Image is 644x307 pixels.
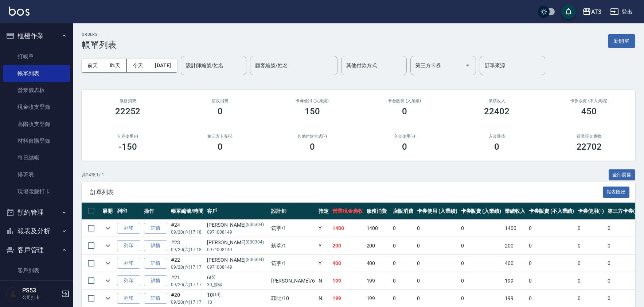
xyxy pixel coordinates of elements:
[459,203,503,220] th: 卡券販賣 (入業績)
[207,256,268,264] div: [PERSON_NAME]
[415,220,459,237] td: 0
[207,239,268,246] div: [PERSON_NAME]
[117,258,140,269] button: 列印
[171,299,203,306] p: 09/20 (六) 17:17
[391,272,415,289] td: 0
[415,203,459,220] th: 卡券使用 (入業績)
[275,99,350,103] h2: 卡券使用 (入業績)
[608,37,635,44] a: 新開單
[607,5,635,19] button: 登出
[591,7,601,16] div: AT3
[171,246,203,253] p: 09/20 (六) 17:18
[365,272,391,289] td: 199
[415,272,459,289] td: 0
[527,255,576,272] td: 0
[317,237,331,254] td: Y
[527,237,576,254] td: 0
[144,258,167,269] a: 詳情
[144,223,167,234] a: 詳情
[149,59,177,72] button: [DATE]
[561,4,576,19] button: save
[207,291,268,299] div: 10
[402,142,407,152] h3: 0
[577,142,602,152] h3: 22702
[218,142,223,152] h3: 0
[207,264,268,270] p: 0971008149
[169,203,205,220] th: 帳單編號/時間
[171,281,203,288] p: 09/20 (六) 17:17
[22,294,59,301] p: 公司打卡
[365,255,391,272] td: 400
[3,241,70,260] button: 客戶管理
[305,106,320,116] h3: 150
[205,203,269,220] th: 客戶
[82,32,117,37] h2: ORDERS
[207,221,268,229] div: [PERSON_NAME]
[503,237,527,254] td: 200
[415,290,459,307] td: 0
[246,221,264,229] p: (800304)
[246,256,264,264] p: (800304)
[102,240,113,251] button: expand row
[331,272,365,289] td: 199
[527,203,576,220] th: 卡券販賣 (不入業績)
[102,223,113,234] button: expand row
[169,237,205,254] td: #23
[90,134,165,139] h2: 卡券使用(-)
[117,275,140,287] button: 列印
[459,255,503,272] td: 0
[183,99,257,103] h2: 店販消費
[269,203,317,220] th: 設計師
[606,203,641,220] th: 第三方卡券(-)
[3,65,70,82] a: 帳單列表
[503,203,527,220] th: 業績收入
[576,272,606,289] td: 0
[459,237,503,254] td: 0
[552,99,627,103] h2: 卡券販賣 (不入業績)
[576,203,606,220] th: 卡券使用(-)
[269,255,317,272] td: 筑葶 /1
[183,134,257,139] h2: 第三方卡券(-)
[503,272,527,289] td: 199
[82,59,104,72] button: 前天
[494,142,499,152] h3: 0
[269,237,317,254] td: 筑葶 /1
[3,149,70,166] a: 每日結帳
[606,272,641,289] td: 0
[391,220,415,237] td: 0
[269,272,317,289] td: [PERSON_NAME] /6
[117,223,140,234] button: 列印
[3,166,70,183] a: 排班表
[210,274,215,281] p: (6)
[459,272,503,289] td: 0
[459,220,503,237] td: 0
[102,258,113,269] button: expand row
[503,255,527,272] td: 400
[144,293,167,304] a: 詳情
[527,272,576,289] td: 0
[415,237,459,254] td: 0
[484,106,510,116] h3: 22402
[391,255,415,272] td: 0
[317,220,331,237] td: Y
[576,290,606,307] td: 0
[207,281,268,288] p: 30_辣椒
[402,106,407,116] h3: 0
[503,290,527,307] td: 199
[503,220,527,237] td: 1400
[3,279,70,296] a: 卡券管理
[391,290,415,307] td: 0
[269,220,317,237] td: 筑葶 /1
[171,264,203,270] p: 09/20 (六) 17:17
[207,274,268,281] div: 6
[115,203,142,220] th: 列印
[606,255,641,272] td: 0
[552,134,627,139] h2: 營業現金應收
[207,246,268,253] p: 0971008149
[367,99,442,103] h2: 卡券販賣 (入業績)
[269,290,317,307] td: 菲比 /10
[169,220,205,237] td: #24
[6,287,20,301] img: Person
[82,172,104,178] p: 共 24 筆, 1 / 1
[462,60,473,71] button: Open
